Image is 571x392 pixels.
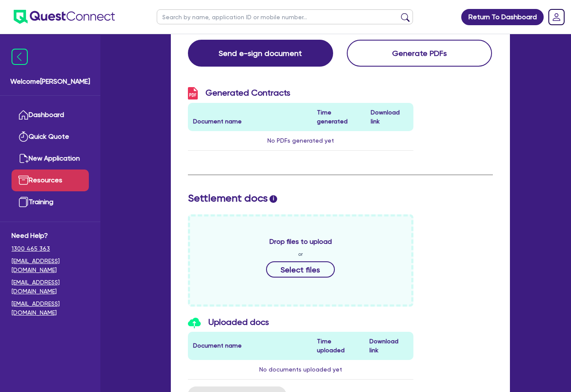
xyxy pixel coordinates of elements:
[18,197,29,207] img: training
[12,299,89,317] a: [EMAIL_ADDRESS][DOMAIN_NAME]
[269,237,332,247] span: Drop files to upload
[188,317,413,328] h3: Uploaded docs
[14,10,115,24] img: quest-connect-logo-blue
[188,87,198,99] img: icon-pdf
[266,261,335,278] button: Select files
[188,360,413,380] td: No documents uploaded yet
[188,318,201,328] img: icon-upload
[298,250,303,258] span: or
[188,103,312,131] th: Document name
[188,332,312,360] th: Document name
[347,40,492,67] button: Generate PDFs
[188,40,333,67] button: Send e-sign document
[269,195,277,203] span: i
[12,231,89,241] span: Need Help?
[12,49,28,65] img: icon-menu-close
[366,103,413,131] th: Download link
[12,245,50,252] tcxspan: Call 1300 465 363 via 3CX
[18,132,29,142] img: quick-quote
[12,104,89,126] a: Dashboard
[545,6,568,28] a: Dropdown toggle
[12,126,89,148] a: Quick Quote
[461,9,544,25] a: Return To Dashboard
[18,153,29,164] img: new-application
[312,332,364,360] th: Time uploaded
[12,170,89,191] a: Resources
[12,191,89,213] a: Training
[12,148,89,170] a: New Application
[312,103,366,131] th: Time generated
[10,76,90,87] span: Welcome [PERSON_NAME]
[18,175,29,185] img: resources
[188,192,493,205] h2: Settlement docs
[12,257,89,275] a: [EMAIL_ADDRESS][DOMAIN_NAME]
[188,131,413,151] td: No PDFs generated yet
[188,87,413,99] h3: Generated Contracts
[364,332,413,360] th: Download link
[12,278,89,296] a: [EMAIL_ADDRESS][DOMAIN_NAME]
[157,9,413,24] input: Search by name, application ID or mobile number...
